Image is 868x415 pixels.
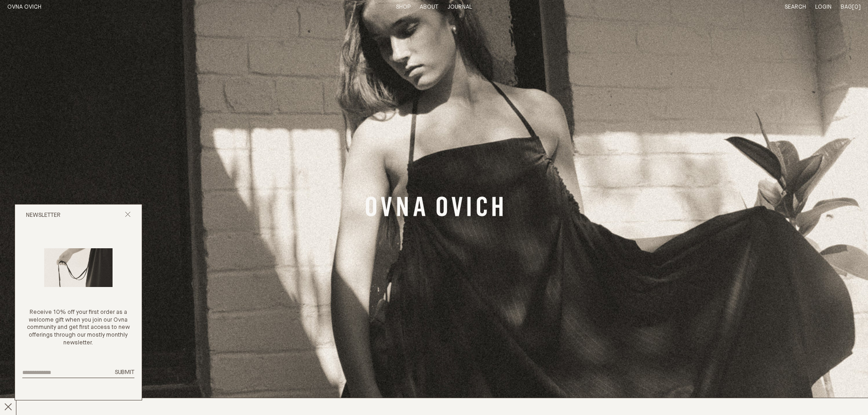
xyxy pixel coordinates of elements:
span: Bag [841,4,852,10]
button: Submit [115,369,134,377]
a: Shop [396,4,411,10]
button: Close popup [125,211,131,220]
summary: About [420,4,438,11]
a: Banner Link [366,196,503,219]
a: Search [785,4,806,10]
a: Journal [447,4,472,10]
span: Submit [115,369,134,375]
a: Home [7,4,41,10]
p: Receive 10% off your first order as a welcome gift when you join our Ovna community and get first... [22,309,134,347]
a: Login [815,4,832,10]
h2: Newsletter [26,212,61,220]
span: [0] [852,4,861,10]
